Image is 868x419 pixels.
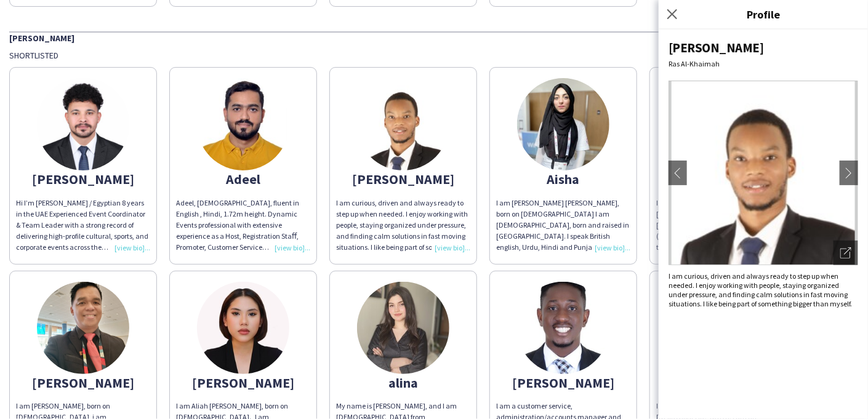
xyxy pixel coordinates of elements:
div: Shortlisted [9,50,859,61]
img: thumb-c82f3a9b-54aa-40ca-814d-6218550327a4.jpg [37,282,129,374]
img: thumb-671091bbebc1e.jpg [517,282,609,374]
div: I am [PERSON_NAME] [PERSON_NAME], born on [DEMOGRAPHIC_DATA] I am [DEMOGRAPHIC_DATA], born and ra... [496,198,630,253]
div: [PERSON_NAME] [16,174,150,185]
img: thumb-684b5b834749a.jpg [37,78,129,170]
div: Open photos pop-in [834,241,858,265]
div: Aladdin [656,174,790,185]
div: Ras Al-Khaimah [669,59,858,68]
h3: Profile [659,6,868,22]
div: [PERSON_NAME] [336,174,470,185]
div: I am curious, driven and always ready to step up when needed. I enjoy working with people, stayin... [336,198,470,253]
div: [PERSON_NAME] [669,39,858,56]
div: I am curious, driven and always ready to step up when needed. I enjoy working with people, stayin... [669,271,858,308]
div: Hi I’m [PERSON_NAME] / Egyptian 8 years in the UAE Experienced Event Coordinator & Team Leader wi... [16,198,150,253]
div: [PERSON_NAME] [9,31,859,44]
div: [PERSON_NAME] [496,377,630,388]
div: Aisha [496,174,630,185]
img: thumb-687939ee1cde5.jpeg [357,78,449,170]
img: Crew avatar or photo [669,81,858,265]
img: thumb-650b3ed19714f.jpg [197,78,289,170]
div: Adeel, [DEMOGRAPHIC_DATA], fluent in English , Hindi, 1.72m height. Dynamic Events professional w... [176,198,310,253]
img: thumb-5f9e974fd536f.jpeg [517,78,609,170]
img: thumb-66599a701ffe1.jpeg [197,282,289,374]
div: [PERSON_NAME] [656,377,790,388]
div: I am [PERSON_NAME], born on [DEMOGRAPHIC_DATA]. I am [DEMOGRAPHIC_DATA] and I speak Arabic (Sudan... [656,198,790,253]
div: [PERSON_NAME] [176,377,310,388]
div: Adeel [176,174,310,185]
div: [PERSON_NAME] [16,377,150,388]
div: alina [336,377,470,388]
img: thumb-66e450a78a8e7.jpeg [357,282,449,374]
